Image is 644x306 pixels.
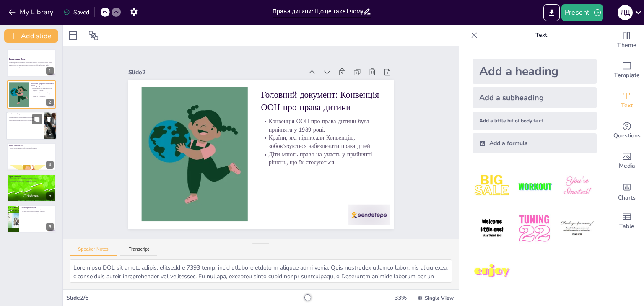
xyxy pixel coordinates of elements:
p: Діти мають право на участь у прийнятті рішень, що їх стосуються. [247,149,353,232]
div: Add a formula [473,133,597,153]
input: Insert title [273,5,363,18]
div: 2 [7,80,56,108]
button: Delete Slide [44,114,54,124]
p: Конвенція ООН про права дитини була прийнята у 1989 році. [266,122,372,205]
span: Template [614,71,640,80]
p: Право на освіту є ключовим для розвитку дитини. [9,146,54,148]
p: Захист дітей від експлуатації є обов'язком суспільства. [9,180,54,182]
p: Право на відпочинок та дозвілля важливе для розвитку. [9,148,54,149]
button: My Library [6,5,57,19]
span: Table [619,222,634,231]
p: Країни, які підписали Конвенцію, зобов'язуються забезпечити права дітей. [256,135,363,219]
button: Present [561,4,603,21]
div: Л Д [618,5,633,20]
img: 2.jpeg [515,167,554,206]
div: Add charts and graphs [610,176,644,206]
div: 4 [46,161,54,169]
div: 6 [46,223,54,231]
p: Право на розвиток [9,144,54,147]
button: Speaker Notes [70,246,117,256]
p: Право на життя є найважливішим правом дитини. [9,117,42,118]
button: Transcript [120,246,158,256]
img: 1.jpeg [473,167,512,206]
p: Держава повинна створити умови для розвитку дітей. [9,149,54,151]
div: Get real-time input from your audience [610,116,644,146]
div: 5 [7,174,56,202]
p: Країни, які підписали Конвенцію, зобов'язуються забезпечити права дітей. [31,91,54,93]
div: Layout [66,29,80,42]
span: Media [619,161,635,171]
div: Add a little bit of body text [473,112,597,130]
span: Text [621,101,633,110]
img: 7.jpeg [473,252,512,291]
div: 5 [46,192,54,200]
div: Saved [63,8,89,16]
p: Право бути почутим [21,207,54,209]
button: Add slide [4,29,58,43]
p: Право на захист [9,175,54,178]
p: Право жити в сім'ї є важливим для емоційного розвитку. [9,177,54,179]
span: Charts [618,193,636,202]
div: 3 [6,112,57,140]
p: Участь дітей у прийнятті рішень є важливою. [21,210,54,212]
img: 6.jpeg [558,209,597,248]
div: Slide 2 [192,4,338,113]
span: Questions [613,131,641,140]
div: Slide 2 / 6 [66,294,301,302]
div: Add a table [610,206,644,236]
div: 1 [7,49,56,77]
img: 5.jpeg [515,209,554,248]
button: Л Д [618,4,633,21]
span: Theme [617,41,636,50]
p: Діти мають право на участь у прийнятті рішень, що їх стосуються. [31,94,54,97]
p: Діти мають право на захист від насильства та експлуатації. [9,119,42,121]
div: Add images, graphics, shapes or video [610,146,644,176]
img: 3.jpeg [558,167,597,206]
span: Position [88,31,99,41]
strong: Права дитини: Вступ [9,58,25,60]
div: Add ready made slides [610,55,644,86]
p: Головний документ: Конвенція ООН про права дитини [278,99,389,189]
div: Add a subheading [473,87,597,108]
div: 6 [7,205,56,233]
div: 1 [46,67,54,75]
button: Duplicate Slide [32,114,42,124]
div: 2 [46,99,54,106]
p: У цій презентації ми розглянемо, що таке права дитини, їх важливість та основні аспекти захисту. ... [9,62,54,66]
div: Change the overall theme [610,25,644,55]
div: 4 [7,143,56,171]
button: Export to PowerPoint [543,4,560,21]
img: 4.jpeg [473,209,512,248]
p: Це право сприяє розвитку соціальних навичок. [21,212,54,214]
div: Add text boxes [610,86,644,116]
p: Generated with [URL] [9,66,54,68]
div: 33 % [390,294,410,302]
p: Діти мають право на безпеку та захист від насильства. [9,179,54,181]
p: Мої основні права [9,113,42,115]
div: Add a heading [473,59,597,84]
p: Конвенція ООН про права дитини була прийнята у 1989 році. [31,88,54,91]
p: Головний документ: Конвенція ООН про права дитини [31,82,54,87]
p: Text [481,25,602,45]
span: Single View [425,295,454,301]
p: Діти мають право висловлювати свої думки. [21,209,54,211]
p: Право на ім'я та громадянство надає ідентичність. [9,118,42,120]
div: 3 [47,130,54,137]
textarea: Loremipsu DOL sit ametc adipis, elitsedd e 7393 temp, incid utlabore etdolo m aliquae admi venia.... [70,259,452,283]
